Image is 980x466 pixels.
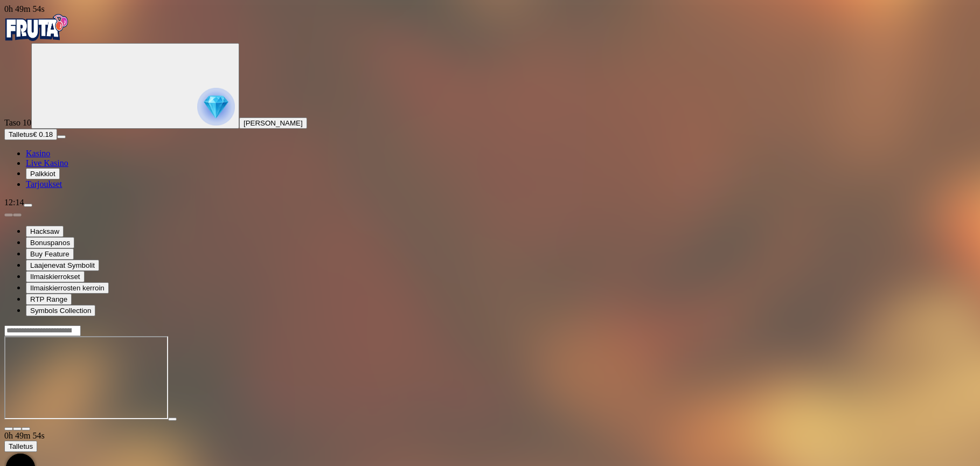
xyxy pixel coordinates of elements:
[30,284,105,292] span: Ilmaiskierrosten kerroin
[24,204,32,207] button: menu
[4,427,13,430] button: close icon
[26,168,60,179] button: Palkkiot
[239,117,307,129] button: [PERSON_NAME]
[4,198,24,207] span: 12:14
[30,239,70,247] span: Bonuspanos
[9,442,33,450] span: Talletus
[30,261,95,269] span: Laajenevat Symbolit
[4,4,45,13] span: user session time
[26,158,68,168] a: Live Kasino
[26,149,50,158] a: Kasino
[4,325,81,336] input: Search
[4,14,69,41] img: Fruta
[26,179,62,189] a: Tarjoukset
[168,418,177,421] button: play icon
[33,130,53,138] span: € 0.18
[13,213,22,217] button: next slide
[4,149,976,189] nav: Main menu
[26,226,64,237] button: Hacksaw
[26,282,109,294] button: Ilmaiskierrosten kerroin
[26,248,74,260] button: Buy Feature
[57,135,66,138] button: menu
[4,129,57,140] button: Talletusplus icon€ 0.18
[197,88,235,126] img: reward progress
[30,227,59,235] span: Hacksaw
[4,14,976,189] nav: Primary
[26,305,95,316] button: Symbols Collection
[4,213,13,217] button: prev slide
[26,237,74,248] button: Bonuspanos
[4,336,168,419] iframe: Duel at Dawn
[244,119,303,127] span: [PERSON_NAME]
[4,118,31,127] span: Taso 10
[4,33,69,43] a: Fruta
[26,294,72,305] button: RTP Range
[4,441,37,452] button: Talletus
[22,427,30,430] button: fullscreen icon
[31,43,239,129] button: reward progress
[9,130,33,138] span: Talletus
[30,307,91,315] span: Symbols Collection
[26,271,85,282] button: Ilmaiskierrokset
[30,273,80,281] span: Ilmaiskierrokset
[13,427,22,430] button: chevron-down icon
[26,260,99,271] button: Laajenevat Symbolit
[4,431,45,440] span: user session time
[30,170,55,178] span: Palkkiot
[30,295,67,303] span: RTP Range
[30,250,69,258] span: Buy Feature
